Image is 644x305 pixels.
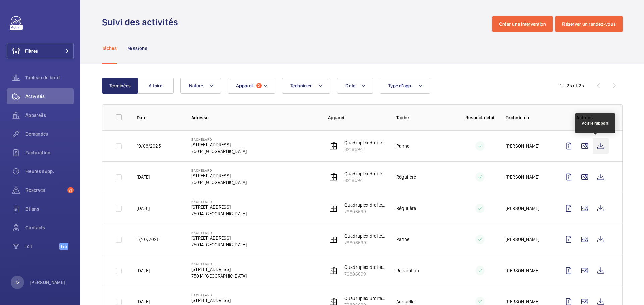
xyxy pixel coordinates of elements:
[137,174,150,180] p: [DATE]
[330,266,338,275] img: elevator.svg
[191,137,247,141] p: Bachelard
[25,243,59,250] span: IoT
[25,168,74,175] span: Heures supp.
[191,204,247,210] p: [STREET_ADDRESS]
[506,298,539,305] p: [PERSON_NAME]
[137,205,150,212] p: [DATE]
[344,208,386,215] p: 76806699
[560,82,584,89] div: 1 – 25 of 25
[191,266,247,273] p: [STREET_ADDRESS]
[25,187,65,194] span: Réserves
[191,293,247,297] p: Bachelard
[344,177,386,184] p: 82185941
[127,45,147,52] p: Missions
[396,298,414,305] p: Annuelle
[330,204,338,212] img: elevator.svg
[67,187,74,193] span: 71
[137,298,150,305] p: [DATE]
[396,267,419,274] p: Réparation
[388,83,413,88] span: Type d'app.
[191,231,247,235] p: Bachelard
[191,297,247,304] p: [STREET_ADDRESS]
[506,205,539,212] p: [PERSON_NAME]
[30,279,66,286] p: [PERSON_NAME]
[191,273,247,279] p: 75014 [GEOGRAPHIC_DATA]
[345,83,355,88] span: Date
[396,205,416,212] p: Régulière
[506,143,539,149] p: [PERSON_NAME]
[191,168,247,172] p: Bachelard
[344,202,386,208] p: Quadruplex droite bleu foncé
[102,16,182,28] h1: Suivi des activités
[282,78,331,94] button: Technicien
[137,143,161,149] p: 19/08/2025
[344,139,386,146] p: Quadruplex droite bleu ciel
[582,120,609,126] div: Voir le rapport
[59,243,68,250] span: Beta
[380,78,430,94] button: Type d'app.
[337,78,373,94] button: Date
[236,83,254,88] span: Appareil
[25,48,38,54] span: Filtres
[465,114,495,121] p: Respect délai
[191,114,317,121] p: Adresse
[102,45,117,52] p: Tâches
[191,179,247,186] p: 75014 [GEOGRAPHIC_DATA]
[344,239,386,246] p: 76806699
[191,235,247,241] p: [STREET_ADDRESS]
[137,114,180,121] p: Date
[15,279,20,286] p: JG
[344,295,386,302] p: Quadruplex droite bleu foncé
[25,74,74,81] span: Tableau de bord
[396,143,410,149] p: Panne
[25,112,74,119] span: Appareils
[228,78,275,94] button: Appareil2
[25,93,74,100] span: Activités
[256,83,262,88] span: 2
[344,233,386,239] p: Quadruplex droite bleu foncé
[180,78,221,94] button: Nature
[25,149,74,156] span: Facturation
[560,114,609,121] p: Actions
[506,114,550,121] p: Technicien
[344,271,386,277] p: 76806699
[25,224,74,231] span: Contacts
[191,141,247,148] p: [STREET_ADDRESS]
[330,235,338,243] img: elevator.svg
[396,236,410,243] p: Panne
[344,264,386,271] p: Quadruplex droite bleu foncé
[330,173,338,181] img: elevator.svg
[138,78,174,94] button: À faire
[191,262,247,266] p: Bachelard
[191,210,247,217] p: 75014 [GEOGRAPHIC_DATA]
[344,170,386,177] p: Quadruplex droite bleu ciel
[290,83,313,88] span: Technicien
[506,267,539,274] p: [PERSON_NAME]
[506,174,539,180] p: [PERSON_NAME]
[25,206,74,212] span: Bilans
[25,131,74,137] span: Demandes
[102,78,138,94] button: Terminées
[344,146,386,153] p: 82185941
[396,114,454,121] p: Tâche
[330,142,338,150] img: elevator.svg
[191,148,247,155] p: 75014 [GEOGRAPHIC_DATA]
[7,43,74,59] button: Filtres
[137,267,150,274] p: [DATE]
[396,174,416,180] p: Régulière
[492,16,553,32] button: Créer une intervention
[328,114,386,121] p: Appareil
[191,241,247,248] p: 75014 [GEOGRAPHIC_DATA]
[191,200,247,204] p: Bachelard
[506,236,539,243] p: [PERSON_NAME]
[137,236,160,243] p: 17/07/2025
[191,172,247,179] p: [STREET_ADDRESS]
[189,83,203,88] span: Nature
[555,16,623,32] button: Réserver un rendez-vous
